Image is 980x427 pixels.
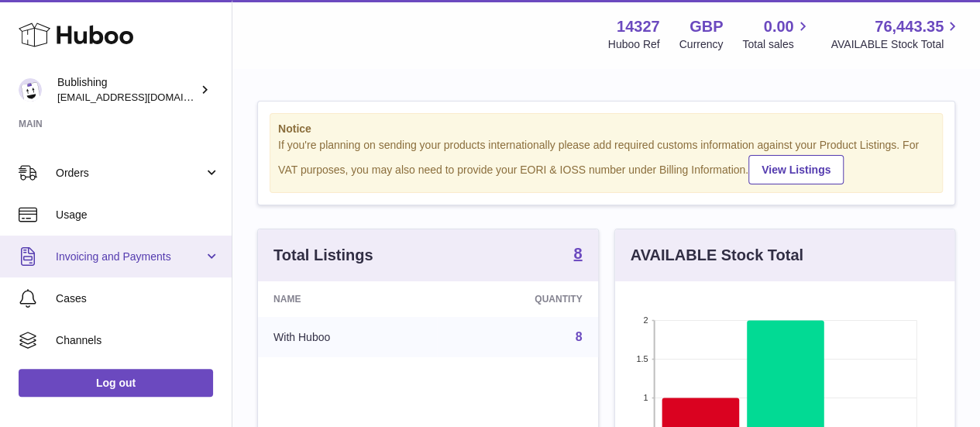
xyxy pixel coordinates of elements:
[742,37,811,52] span: Total sales
[689,16,723,37] strong: GBP
[576,330,583,343] a: 8
[258,317,437,357] td: With Huboo
[679,37,724,52] div: Currency
[643,393,648,402] text: 1
[57,91,228,103] span: [EMAIL_ADDRESS][DOMAIN_NAME]
[437,281,597,317] th: Quantity
[57,75,197,105] div: Bublishing
[56,291,220,306] span: Cases
[748,155,844,184] a: View Listings
[830,16,961,52] a: 76,443.35 AVAILABLE Stock Total
[258,281,437,317] th: Name
[643,315,648,325] text: 2
[636,354,648,363] text: 1.5
[764,16,794,37] span: 0.00
[631,245,803,266] h3: AVAILABLE Stock Total
[56,166,204,181] span: Orders
[273,245,373,266] h3: Total Listings
[573,246,582,264] a: 8
[875,16,944,37] span: 76,443.35
[617,16,660,37] strong: 14327
[56,250,204,264] span: Invoicing and Payments
[19,369,213,397] a: Log out
[278,122,934,136] strong: Notice
[278,138,934,184] div: If you're planning on sending your products internationally please add required customs informati...
[608,37,660,52] div: Huboo Ref
[742,16,811,52] a: 0.00 Total sales
[830,37,961,52] span: AVAILABLE Stock Total
[56,208,220,222] span: Usage
[573,246,582,261] strong: 8
[56,333,220,348] span: Channels
[19,78,42,102] img: internalAdmin-14327@internal.huboo.com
